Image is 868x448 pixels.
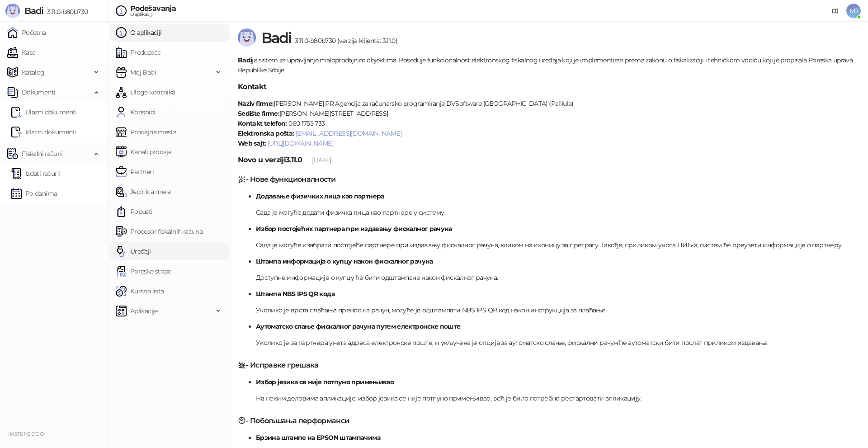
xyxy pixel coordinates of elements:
[238,155,861,165] h5: Novo u verziji 3.11.0
[116,143,171,161] a: Kanali prodaje
[261,29,291,47] span: Badi
[130,63,156,81] span: Moj Badi
[116,242,151,260] a: Uređaji
[238,415,861,426] h5: - Побољшања перформанси
[22,63,45,81] span: Katalog
[116,203,153,221] a: Popusti
[268,139,333,147] a: [URL][DOMAIN_NAME]
[11,103,77,121] a: Ulazni dokumentiUlazni dokumenti
[130,5,176,12] div: Podešavanja
[116,262,171,280] a: Poreske stope
[312,156,331,164] span: [DATE]
[238,119,287,127] strong: Kontakt telefon:
[256,240,861,250] p: Сада је могуће изабрати постојеће партнере при издавању фискалног рачуна, кликом на иконицу за пр...
[238,81,861,92] h5: Kontakt
[116,43,160,61] a: Preduzeće
[116,222,203,241] a: Procesor fiskalnih računa
[256,322,461,330] strong: Аутоматско слање фискалног рачуна путем електронске поште
[43,8,88,16] span: 3.11.0-b80b730
[291,37,397,45] span: 3.11.0-b80b730 (verzija klijenta: 3.11.0)
[130,302,158,320] span: Aplikacije
[256,393,861,403] p: На неким деловима апликације, избор језика се није потпуно примењивао, већ је било потребно реста...
[828,4,843,18] a: Dokumentacija
[11,184,57,203] a: Po danima
[238,28,256,47] img: Logo
[256,225,452,233] strong: Избор постојећих партнера при издавању фискалног рачуна
[256,192,384,200] strong: Додавање физичких лица као партнера
[238,55,861,75] p: je sistem za upravljanje maloprodajnim objektima. Poseduje funkcionalnost elektronskog fiskalnog ...
[256,305,861,315] p: Уколико је врста плаћања пренос на рачун, могуће је одштампати NBS IPS QR код након инструкција з...
[22,145,62,163] span: Fiskalni računi
[238,139,266,147] strong: Web sajt:
[11,165,60,183] a: Izdati računi
[7,43,35,61] a: Kasa
[11,123,76,141] a: Izlazni dokumenti
[296,129,401,137] a: [EMAIL_ADDRESS][DOMAIN_NAME]
[256,378,394,386] strong: Избор језика се није потпуно примењивао
[116,282,164,300] a: Kursna lista
[116,24,161,42] a: O aplikaciji
[238,109,279,118] strong: Sedište firme:
[7,24,46,42] a: Početna
[238,56,252,64] strong: Badi
[238,129,294,137] strong: Elektronska pošta:
[116,123,176,141] a: Prodajna mesta
[22,83,55,101] span: Dokumenti
[846,4,861,18] span: MJ
[238,99,861,148] p: [PERSON_NAME] PR Agencija za računarsko programiranje DVSoftware [GEOGRAPHIC_DATA] (Palilula) [PE...
[7,431,44,437] small: HASTENS DOO
[238,360,861,371] h5: - Исправке грешака
[116,163,154,181] a: Partneri
[116,83,175,101] a: Uloge korisnika
[24,5,43,16] span: Badi
[116,103,155,121] a: Korisnici
[238,99,274,108] strong: Naziv firme:
[116,183,171,201] a: Jedinica mere
[238,174,861,185] h5: - Нове функционалности
[5,4,20,18] img: Logo
[256,257,433,265] strong: Штампа информација о купцу након фискалног рачуна
[130,12,176,17] div: O aplikaciji
[256,273,861,283] p: Доступне информације о купцу ће бити одштампане након фискалног рачуна.
[256,434,380,442] strong: Брзина штампе на EPSON штампачима
[256,338,861,348] p: Уколико је за партнера унета адреса електронске поште, и укључена је опција за аутоматско слање, ...
[256,207,861,217] p: Сада је могуће додати физичка лица као партнере у систему.
[256,290,335,298] strong: Штампа NBS IPS QR кода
